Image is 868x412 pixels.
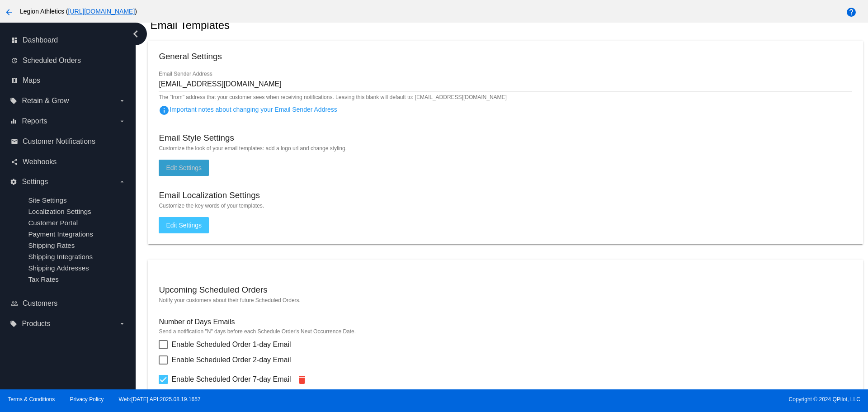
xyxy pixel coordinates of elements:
i: email [11,138,18,145]
span: Important notes about changing your Email Sender Address [159,106,337,113]
span: Legion Athletics ( ) [20,8,137,15]
span: Enable Scheduled Order 7-day Email [171,374,291,385]
a: Web:[DATE] API:2025.08.19.1657 [119,396,201,403]
mat-icon: help [846,7,857,18]
a: Customer Portal [28,219,78,227]
i: map [11,77,18,84]
a: Shipping Rates [28,242,75,249]
a: dashboard Dashboard [11,33,126,47]
span: Enable Scheduled Order 2-day Email [171,355,291,365]
i: settings [10,178,17,185]
i: share [11,158,18,166]
i: equalizer [10,118,17,125]
a: people_outline Customers [11,296,126,311]
button: Edit Settings [159,217,209,233]
a: Terms & Conditions [8,396,55,403]
h4: Number of Days Emails [159,318,235,326]
span: Maps [23,76,40,85]
span: Scheduled Orders [23,57,81,65]
a: [URL][DOMAIN_NAME] [68,8,135,15]
span: Products [22,320,50,328]
i: chevron_left [128,27,143,41]
span: Edit Settings [166,164,202,171]
span: Customers [23,299,57,308]
i: people_outline [11,300,18,307]
h3: General Settings [159,52,222,62]
span: Reports [22,117,47,125]
a: Privacy Policy [70,396,104,403]
a: Tax Rates [28,275,59,283]
i: local_offer [10,97,17,104]
i: local_offer [10,320,17,327]
h3: Email Style Settings [159,133,234,143]
i: arrow_drop_down [118,118,126,125]
mat-hint: Notify your customers about their future Scheduled Orders. [159,297,852,303]
span: Webhooks [23,158,57,166]
span: Dashboard [23,36,58,44]
button: Important notes about changing your Email Sender Address [159,100,177,118]
i: dashboard [11,37,18,44]
mat-hint: Customize the look of your email templates: add a logo url and change styling. [159,145,852,152]
a: Localization Settings [28,208,91,215]
mat-hint: Customize the key words of your templates. [159,203,852,209]
a: Payment Integrations [28,230,93,238]
h3: Email Localization Settings [159,190,260,200]
i: arrow_drop_down [118,97,126,104]
a: Site Settings [28,196,66,204]
span: Settings [22,178,48,186]
i: arrow_drop_down [118,320,126,327]
a: Shipping Addresses [28,264,89,272]
mat-icon: delete [297,374,307,385]
mat-hint: Send a notification "N" days before each Schedule Order's Next Occurrence Date. [159,328,852,335]
h3: Upcoming Scheduled Orders [159,285,267,295]
a: Shipping Integrations [28,253,93,260]
mat-icon: arrow_back [4,7,14,18]
span: Copyright © 2024 QPilot, LLC [442,396,860,403]
span: Edit Settings [166,222,202,229]
a: update Scheduled Orders [11,53,126,68]
i: update [11,57,18,64]
a: share Webhooks [11,155,126,169]
mat-hint: The "from" address that your customer sees when receiving notifications. Leaving this blank will ... [159,95,507,101]
h2: Email Templates [150,19,230,32]
a: map Maps [11,73,126,88]
input: Email Sender Address [159,80,852,88]
span: Enable Scheduled Order 1-day Email [171,339,291,350]
a: email Customer Notifications [11,134,126,149]
i: arrow_drop_down [118,178,126,185]
mat-icon: info [159,105,170,116]
span: Retain & Grow [22,97,69,105]
span: Customer Notifications [23,137,95,146]
button: Edit Settings [159,160,209,176]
